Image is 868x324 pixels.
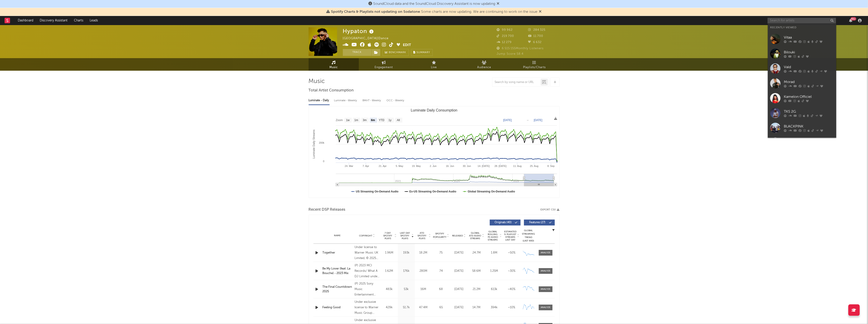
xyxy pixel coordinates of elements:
[530,165,538,167] text: 25. Aug
[433,232,446,239] span: Spotify Popularity
[362,165,369,167] text: 7. Apr
[71,16,86,25] a: Charts
[382,232,394,240] span: 7 Day Spotify Plays
[382,287,397,292] div: 483k
[477,65,491,70] span: Audience
[373,2,495,6] span: SoundCloud data and the SoundCloud Discovery Assistant is now updating
[768,135,836,150] a: [PERSON_NAME]
[541,208,560,211] button: Export CSV
[770,25,834,30] div: Recently Viewed
[15,16,36,25] a: Dashboard
[433,269,449,273] div: 74
[487,287,502,292] div: 613k
[768,76,836,91] a: Morad
[382,251,397,255] div: 1.96M
[497,29,513,31] span: 99 962
[768,18,836,23] input: Search for artists
[359,58,409,71] a: Engagement
[382,305,397,310] div: 429k
[417,51,430,54] span: Summary
[534,119,542,122] text: [DATE]
[487,269,502,273] div: 1.25M
[487,305,502,310] div: 394k
[379,165,387,167] text: 21. Apr
[504,230,517,241] span: Estimated % Playlist Streams Last Day
[387,97,405,104] div: OCC - Weekly
[371,119,375,122] text: 6m
[469,251,484,255] div: 24.7M
[403,42,411,48] button: Edit
[433,305,449,310] div: 65
[323,234,352,237] div: Name
[487,251,502,255] div: 1.8M
[513,165,521,167] text: 11. Aug
[469,232,482,240] span: Global ATD Audio Streams
[382,269,397,273] div: 1.62M
[469,305,484,310] div: 14.7M
[323,251,352,255] a: Together
[399,269,414,273] div: 176k
[388,119,391,122] text: 1y
[784,124,834,129] div: BLACKPINK
[477,165,490,167] text: 14. [DATE]
[363,119,367,122] text: 3m
[469,287,484,292] div: 21.2M
[323,160,324,163] text: 0
[451,305,467,310] div: [DATE]
[784,35,834,40] div: Vitaa
[86,16,101,25] a: Leads
[463,165,471,167] text: 30. Jun
[399,287,414,292] div: 53k
[343,49,371,56] button: Track
[383,49,409,56] a: Benchmark
[431,65,437,70] span: Live
[343,27,375,35] div: Hypaton
[784,94,834,99] div: Kamelon Officiel
[497,52,524,55] span: Jump Score: 58.4
[309,97,330,104] div: Luminate - Daily
[784,109,834,114] div: TKS 2G
[503,119,512,122] text: [DATE]
[433,251,449,255] div: 75
[309,207,346,213] span: Recent DSP Releases
[497,2,500,6] span: Dismiss
[768,46,836,61] a: Bilouki
[768,31,836,46] a: Vitaa
[343,36,394,41] div: [GEOGRAPHIC_DATA] | Dance
[430,165,437,167] text: 2. Jun
[331,10,538,14] span: : Some charts are now updating. We are continuing to work on the issue
[323,285,352,294] a: The Final Countdown 2025
[411,49,433,56] button: Summary
[468,190,515,193] text: Global Streaming On-Demand Audio
[329,65,338,70] span: Music
[309,58,359,71] a: Music
[504,287,519,292] div: ~ 40 %
[409,190,456,193] text: Ex-US Streaming On-Demand Audio
[509,58,560,71] a: Playlists/Charts
[504,269,519,273] div: ~ 30 %
[490,220,521,226] button: Originals(40)
[528,35,543,38] span: 11 700
[523,65,546,70] span: Playlists/Charts
[375,65,393,70] span: Engagement
[768,106,836,120] a: TKS 2G
[411,108,457,112] text: Luminate Daily Consumption
[851,17,856,21] div: 99 +
[497,41,512,44] span: 12 279
[849,19,852,22] button: 99+
[354,299,379,316] div: Under exclusive license to Warner Music Group Germany Holding GmbH, © 2024 What A DJ Ltd.
[416,232,428,240] span: ATD Spotify Plays
[323,267,352,275] a: Be My Lover (feat. La Bouche) - 2023 Mix
[784,79,834,85] div: Morad
[768,120,836,135] a: BLACKPINK
[309,106,559,198] svg: Luminate Daily Consumption
[379,119,384,122] text: YTD
[399,251,414,255] div: 193k
[336,119,343,122] text: Zoom
[359,234,372,237] span: Copyright
[768,91,836,106] a: Kamelon Officiel
[356,190,399,193] text: US Streaming On-Demand Audio
[309,88,354,93] span: Total Artist Consumption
